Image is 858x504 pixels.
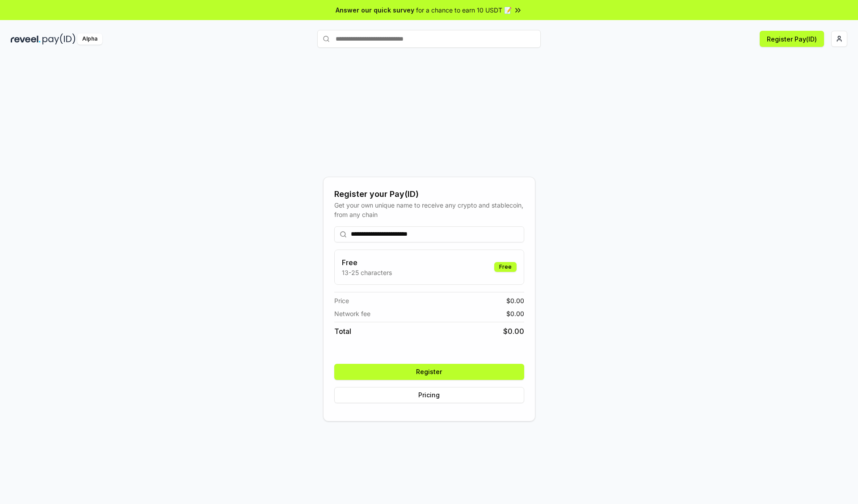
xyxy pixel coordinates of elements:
[334,200,524,219] div: Get your own unique name to receive any crypto and stablecoin, from any chain
[416,5,512,15] span: for a chance to earn 10 USDT 📝
[334,296,349,305] span: Price
[334,387,524,403] button: Pricing
[503,326,524,337] span: $ 0.00
[494,262,517,272] div: Free
[334,309,370,318] span: Network fee
[334,326,351,337] span: Total
[506,296,524,305] span: $ 0.00
[42,33,76,45] img: pay_id
[11,33,41,45] img: reveel_dark
[342,257,392,268] h3: Free
[77,33,102,45] div: Alpha
[334,188,524,200] div: Register your Pay(ID)
[760,31,824,47] button: Register Pay(ID)
[336,5,414,15] span: Answer our quick survey
[334,364,524,380] button: Register
[506,309,524,318] span: $ 0.00
[342,268,392,277] p: 13-25 characters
